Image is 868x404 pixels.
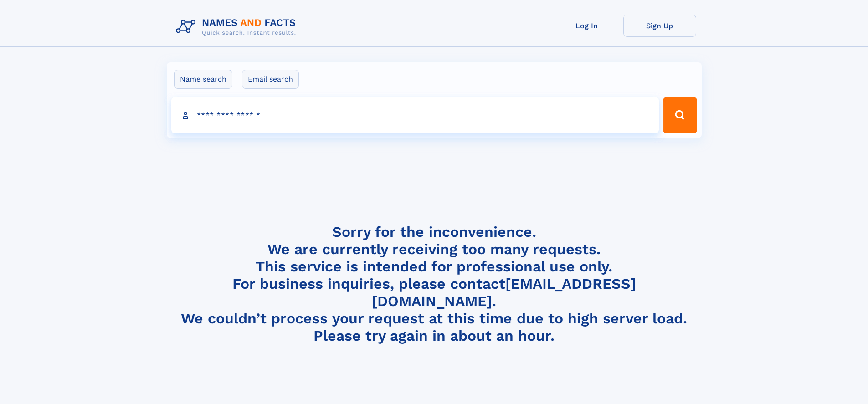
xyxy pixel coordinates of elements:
[172,15,303,39] img: Logo Names and Facts
[242,70,299,89] label: Email search
[174,70,232,89] label: Name search
[172,223,696,345] h4: Sorry for the inconvenience. We are currently receiving too many requests. This service is intend...
[663,97,697,133] button: Search Button
[171,97,659,133] input: search input
[372,275,636,310] a: [EMAIL_ADDRESS][DOMAIN_NAME]
[623,15,696,37] a: Sign Up
[550,15,623,37] a: Log In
